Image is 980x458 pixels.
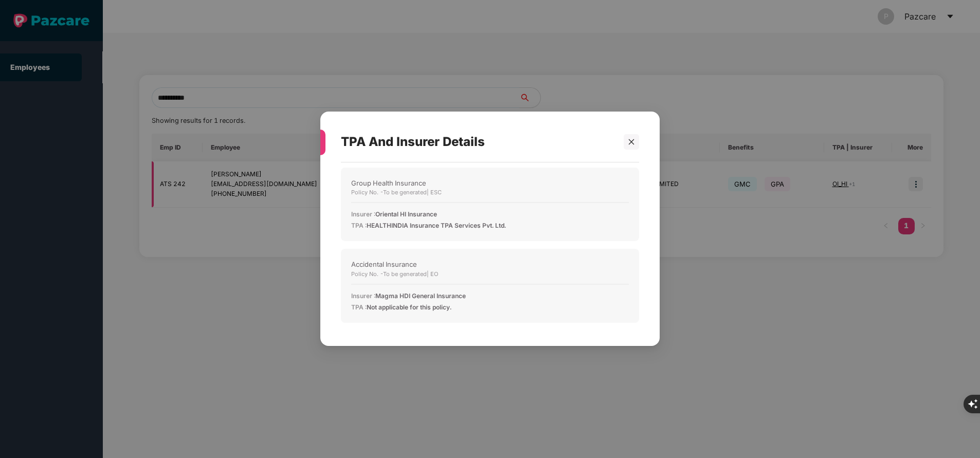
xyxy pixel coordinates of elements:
div: TPA And Insurer Details [341,122,614,162]
div: Accidental Insurance [351,260,629,270]
span: Not applicable for this policy. [367,304,451,312]
div: Policy No. - To be generated | EO [351,270,629,279]
div: Group Health Insurance [351,178,629,188]
span: Oriental HI Insurance [375,211,437,218]
span: Insurer : [351,292,375,300]
span: HEALTHINDIA Insurance TPA Services Pvt. Ltd. [367,222,506,230]
span: close [628,138,635,145]
span: Insurer : [351,211,375,218]
span: Magma HDI General Insurance [375,292,466,300]
div: Policy No. - To be generated | ESC [351,189,629,197]
span: TPA : [351,304,367,312]
span: TPA : [351,222,367,230]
